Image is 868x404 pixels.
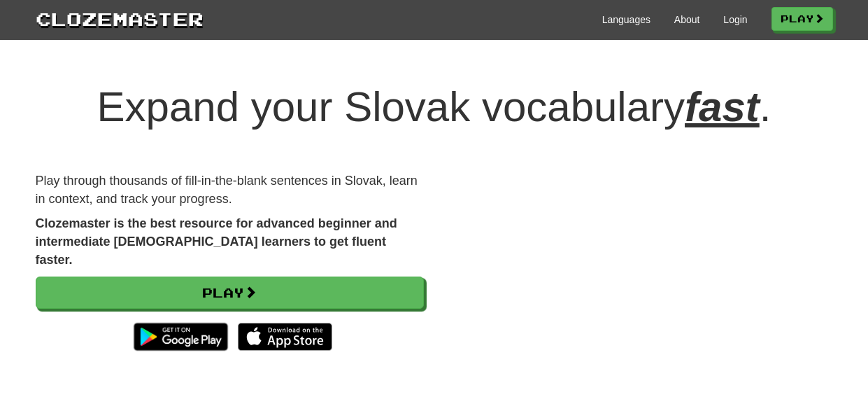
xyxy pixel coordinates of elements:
[771,7,833,31] a: Play
[36,277,424,309] a: Play
[238,323,332,351] img: Download_on_the_App_Store_Badge_US-UK_135x40-25178aeef6eb6b83b96f5f2d004eda3bffbb37122de64afbaef7...
[602,13,650,27] a: Languages
[723,13,747,27] a: Login
[685,83,760,130] em: fast
[36,6,204,32] a: Clozemaster
[36,84,833,130] h1: Expand your Slovak vocabulary .
[674,13,700,27] a: About
[36,172,424,208] p: Play through thousands of fill-in-the-blank sentences in Slovak, learn in context, and track your...
[127,316,235,358] img: Get it on Google Play
[36,216,397,266] strong: Clozemaster is the best resource for advanced beginner and intermediate [DEMOGRAPHIC_DATA] learne...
